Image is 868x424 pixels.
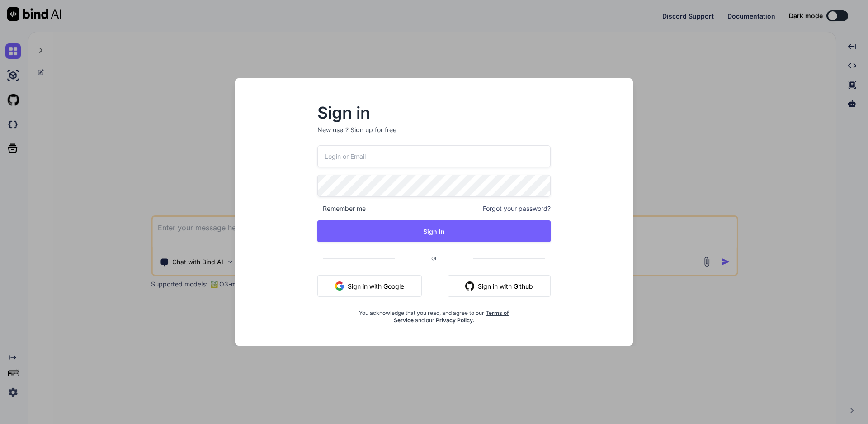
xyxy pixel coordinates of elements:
span: or [395,247,473,269]
button: Sign in with Github [448,275,551,297]
div: You acknowledge that you read, and agree to our and our [356,304,512,324]
p: New user? [317,125,551,145]
span: Remember me [317,204,366,213]
h2: Sign in [317,105,551,120]
button: Sign In [317,220,551,242]
img: github [465,281,474,291]
img: google [335,281,344,291]
div: Sign up for free [350,125,396,134]
button: Sign in with Google [317,275,422,297]
a: Terms of Service [394,310,509,324]
input: Login or Email [317,145,551,167]
a: Privacy Policy. [436,317,475,324]
span: Forgot your password? [483,204,551,213]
